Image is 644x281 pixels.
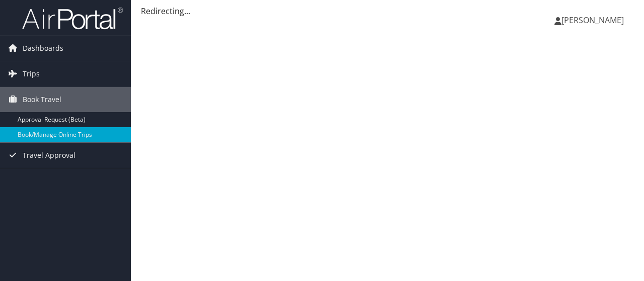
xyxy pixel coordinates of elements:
span: Book Travel [23,87,61,112]
img: airportal-logo.png [22,7,123,30]
span: [PERSON_NAME] [561,15,624,26]
span: Dashboards [23,36,63,61]
a: [PERSON_NAME] [554,5,634,35]
div: Redirecting... [141,5,634,17]
span: Trips [23,61,40,86]
span: Travel Approval [23,143,75,168]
